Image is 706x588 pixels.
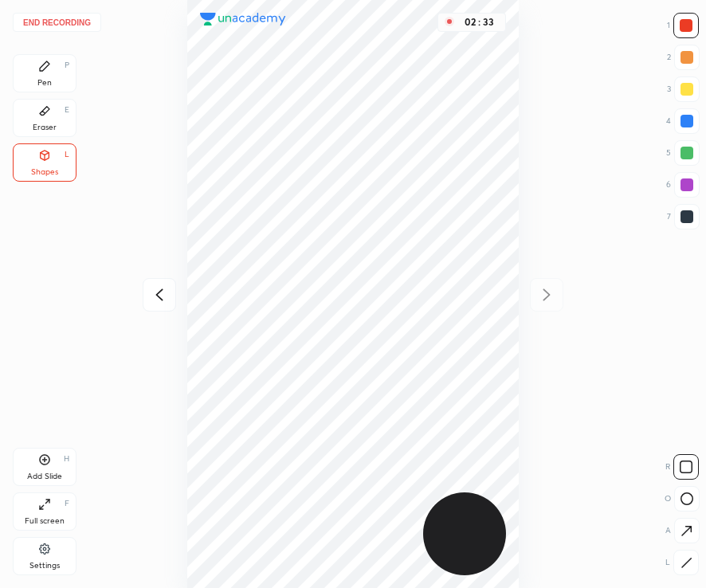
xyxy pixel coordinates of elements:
[665,454,699,480] div: R
[665,550,699,575] div: L
[64,455,69,463] div: H
[65,151,69,159] div: L
[200,13,286,25] img: logo.38c385cc.svg
[667,76,700,102] div: 3
[29,562,60,570] div: Settings
[666,172,700,198] div: 6
[666,140,700,166] div: 5
[65,61,69,69] div: P
[667,45,700,70] div: 2
[13,13,101,32] button: End recording
[27,472,62,480] div: Add Slide
[31,168,58,176] div: Shapes
[666,108,700,134] div: 4
[667,204,700,229] div: 7
[665,518,700,543] div: A
[461,17,499,28] div: 02 : 33
[33,123,57,131] div: Eraser
[37,79,52,87] div: Pen
[667,13,699,38] div: 1
[665,486,700,512] div: O
[65,106,69,114] div: E
[25,517,65,525] div: Full screen
[65,500,69,508] div: F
